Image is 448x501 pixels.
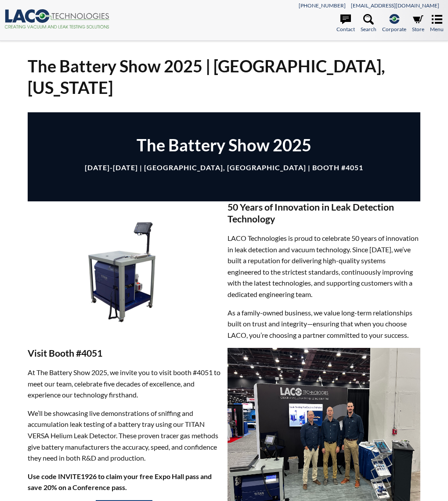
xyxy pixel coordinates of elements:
a: Menu [430,14,444,33]
a: [PHONE_NUMBER] [299,2,346,9]
span: Corporate [382,25,406,33]
h1: The Battery Show 2025 | [GEOGRAPHIC_DATA], [US_STATE] [28,55,420,99]
h1: The Battery Show 2025 [41,134,407,156]
p: As a family-owned business, we value long-term relationships built on trust and integrity—ensurin... [228,307,421,341]
a: Contact [336,14,355,33]
h3: 50 Years of Innovation in Leak Detection Technology [228,201,421,225]
p: LACO Technologies is proud to celebrate 50 years of innovation in leak detection and vacuum techn... [228,233,421,300]
strong: Use code INVITE1926 to claim your free Expo Hall pass and save 20% on a Conference pass. [28,472,212,492]
a: Search [361,14,376,33]
a: Store [412,14,424,33]
p: At The Battery Show 2025, we invite you to visit booth #4051 to meet our team, celebrate five dec... [28,367,221,401]
a: [EMAIL_ADDRESS][DOMAIN_NAME] [351,2,439,9]
h3: Visit Booth #4051 [28,347,221,360]
h4: [DATE]-[DATE] | [GEOGRAPHIC_DATA], [GEOGRAPHIC_DATA] | Booth #4051 [41,163,407,172]
p: We’ll be showcasing live demonstrations of sniffing and accumulation leak testing of a battery tr... [28,408,221,464]
img: PRODUCT_template1-Product_1000x562.jpg [28,215,221,324]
